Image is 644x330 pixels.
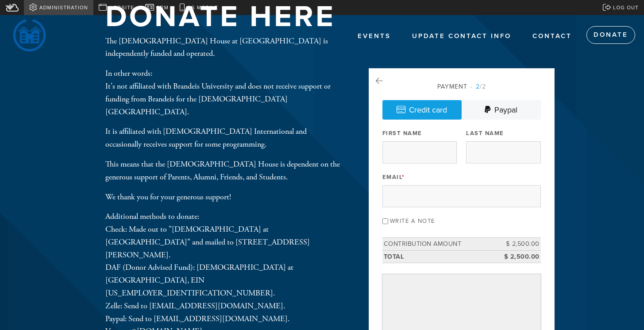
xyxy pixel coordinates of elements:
[382,82,541,91] div: Payment
[382,129,422,137] label: First Name
[390,217,435,225] label: Write a note
[402,174,405,181] span: This field is required.
[382,250,501,263] td: Total
[526,28,578,45] a: Contact
[466,129,504,137] label: Last Name
[476,83,480,90] span: 2
[351,28,397,45] a: Events
[105,191,340,204] p: We thank you for your generous support!
[470,83,486,90] span: /2
[382,173,405,181] label: Email
[462,100,541,120] a: Paypal
[382,237,501,250] td: Contribution Amount
[105,125,340,151] p: It is affiliated with [DEMOGRAPHIC_DATA] International and occasionally receives support for some...
[105,158,340,184] p: This means that the [DEMOGRAPHIC_DATA] House is dependent on the generous support of Parents, Alu...
[501,237,541,250] td: $ 2,500.00
[405,28,518,45] a: Update Contact Info
[13,19,46,51] img: LOGO1-removebg-preview.png
[105,3,335,31] h1: Donate Here
[382,100,462,120] a: Credit card
[613,4,639,12] span: Log out
[501,250,541,263] td: $ 2,500.00
[39,4,88,12] span: Administration
[105,67,340,118] p: In other words: It's not affiliated with Brandeis University and does not receive support or fund...
[586,26,635,44] a: Donate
